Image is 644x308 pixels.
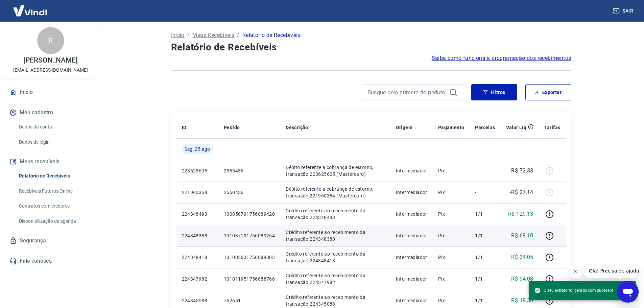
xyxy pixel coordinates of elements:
button: Meus recebíveis [8,154,93,169]
p: R$ 19,30 [511,297,533,305]
p: - [475,189,495,196]
p: Intermediador [396,297,427,304]
p: Pix [438,276,464,282]
p: 1/1 [475,254,495,261]
p: Débito referente a cobrança de estorno, transação 221960354 (Mastercard) [286,186,385,199]
p: Intermediador [396,232,427,239]
p: Tarifas [544,124,560,131]
p: - [475,167,495,174]
p: Relatório de Recebíveis [242,31,301,39]
iframe: Fechar mensagem [569,265,582,278]
iframe: Botão para abrir a janela de mensagens [617,281,639,303]
button: Filtros [471,84,517,100]
p: 1/1 [475,297,495,304]
button: Sair [612,5,636,17]
p: / [187,31,190,39]
iframe: Mensagem da empresa [585,263,639,278]
div: R [37,27,64,54]
input: Busque pelo número do pedido [367,87,447,97]
span: Olá! Precisa de ajuda? [4,5,57,10]
p: Pix [438,211,464,217]
p: 223625605 [182,167,213,174]
p: 224345088 [182,297,213,304]
p: 100858791756089420 [224,211,275,217]
p: Origem [396,124,412,131]
p: Crédito referente ao recebimento da transação 224348388 [286,229,385,242]
p: Pix [438,297,464,304]
p: R$ 129,13 [508,210,533,218]
p: Intermediador [396,167,427,174]
p: Débito referente a cobrança de estorno, transação 223625605 (Mastercard) [286,164,385,177]
p: 2550436 [224,189,275,196]
p: Pix [438,254,464,261]
p: [EMAIL_ADDRESS][DOMAIN_NAME] [13,67,88,74]
p: Pix [438,232,464,239]
span: Seg, 25 ago [185,146,210,152]
p: 224348388 [182,232,213,239]
a: Disponibilização de agenda [16,214,93,228]
p: 224348493 [182,211,213,217]
p: Crédito referente ao recebimento da transação 224348493 [286,207,385,221]
p: Intermediador [396,211,427,217]
p: Crédito referente ao recebimento da transação 224347982 [286,272,385,286]
p: 224347982 [182,276,213,282]
p: 221960354 [182,189,213,196]
p: Valor Líq. [506,124,528,131]
img: Vindi [8,0,52,21]
p: Pix [438,167,464,174]
p: 752651 [224,297,275,304]
p: R$ 34,05 [511,253,533,261]
p: -R$ 27,14 [510,188,533,196]
a: Dados da conta [16,120,93,134]
p: 101005631756089303 [224,254,275,261]
p: 1/1 [475,232,495,239]
p: R$ 94,08 [511,275,533,283]
p: Crédito referente ao recebimento da transação 224345088 [286,294,385,307]
p: Pedido [224,124,240,131]
p: [PERSON_NAME] [23,57,77,64]
a: Início [8,85,93,100]
p: / [237,31,239,39]
p: 1/1 [475,211,495,217]
p: Pix [438,189,464,196]
a: Contratos com credores [16,199,93,213]
span: O seu extrato foi gerado com sucesso! [534,287,613,294]
p: 101011951756088766 [224,276,275,282]
p: -R$ 72,33 [510,167,533,175]
a: Dados de login [16,135,93,149]
p: 224348418 [182,254,213,261]
a: Fale conosco [8,254,93,268]
p: R$ 69,10 [511,232,533,240]
p: Intermediador [396,189,427,196]
p: 2555436 [224,167,275,174]
a: Meus Recebíveis [192,31,234,39]
p: ID [182,124,187,131]
a: Início [171,31,185,39]
p: Pagamento [438,124,464,131]
p: Descrição [286,124,308,131]
p: 1/1 [475,276,495,282]
p: Intermediador [396,254,427,261]
p: Intermediador [396,276,427,282]
button: Meu cadastro [8,105,93,120]
a: Relatório de Recebíveis [16,169,93,183]
a: Recebíveis Futuros Online [16,184,93,198]
p: Parcelas [475,124,495,131]
p: Crédito referente ao recebimento da transação 224348418 [286,251,385,264]
h4: Relatório de Recebíveis [171,41,571,54]
button: Exportar [525,84,571,100]
a: Segurança [8,233,93,248]
a: Saiba como funciona a programação dos recebimentos [432,54,571,62]
p: 101037131756089264 [224,232,275,239]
